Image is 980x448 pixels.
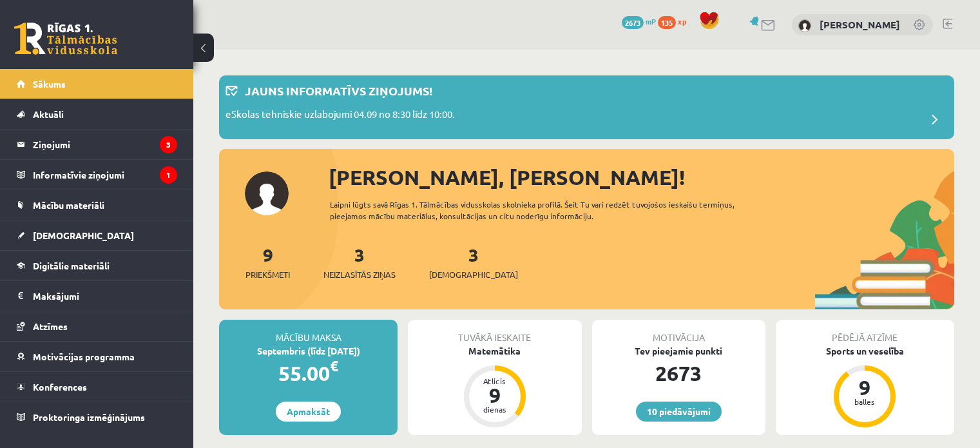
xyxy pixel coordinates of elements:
a: Rīgas 1. Tālmācības vidusskola [14,23,117,55]
div: Sports un veselība [776,344,954,358]
p: eSkolas tehniskie uzlabojumi 04.09 no 8:30 līdz 10:00. [226,107,455,125]
span: Priekšmeti [245,268,290,281]
a: Jauns informatīvs ziņojums! eSkolas tehniskie uzlabojumi 04.09 no 8:30 līdz 10:00. [226,82,948,133]
span: Sākums [33,78,66,90]
a: Konferences [17,372,177,402]
div: Motivācija [592,320,765,344]
i: 1 [160,166,177,184]
p: Jauns informatīvs ziņojums! [245,82,432,99]
a: Atzīmes [17,311,177,341]
div: 9 [476,385,514,405]
a: Matemātika Atlicis 9 dienas [408,344,581,429]
a: [DEMOGRAPHIC_DATA] [17,220,177,250]
a: Informatīvie ziņojumi1 [17,160,177,190]
div: Tuvākā ieskaite [408,320,581,344]
span: 135 [658,16,676,29]
legend: Maksājumi [33,281,177,311]
span: mP [646,16,656,26]
div: Matemātika [408,344,581,358]
span: xp [678,16,686,26]
div: Pēdējā atzīme [776,320,954,344]
span: Motivācijas programma [33,351,135,362]
span: 2673 [622,16,644,29]
span: Atzīmes [33,320,68,332]
a: Maksājumi [17,281,177,311]
div: Septembris (līdz [DATE]) [219,344,398,358]
span: € [330,356,338,375]
span: [DEMOGRAPHIC_DATA] [429,268,518,281]
div: Tev pieejamie punkti [592,344,765,358]
legend: Ziņojumi [33,130,177,159]
a: Mācību materiāli [17,190,177,220]
div: balles [845,398,884,405]
a: Aktuāli [17,99,177,129]
legend: Informatīvie ziņojumi [33,160,177,190]
a: Sports un veselība 9 balles [776,344,954,429]
a: 3Neizlasītās ziņas [323,243,396,281]
div: Atlicis [476,377,514,385]
span: Konferences [33,381,87,393]
i: 3 [160,136,177,153]
a: [PERSON_NAME] [820,18,900,31]
div: 55.00 [219,358,398,389]
span: Proktoringa izmēģinājums [33,411,145,423]
span: Neizlasītās ziņas [323,268,396,281]
div: [PERSON_NAME], [PERSON_NAME]! [329,162,954,193]
span: Mācību materiāli [33,199,104,211]
div: 9 [845,377,884,398]
a: 10 piedāvājumi [636,402,722,422]
a: Motivācijas programma [17,342,177,371]
a: Sākums [17,69,177,99]
div: Laipni lūgts savā Rīgas 1. Tālmācības vidusskolas skolnieka profilā. Šeit Tu vari redzēt tuvojošo... [330,199,771,222]
img: Viktorija Dreimane [798,19,811,32]
span: Digitālie materiāli [33,260,110,271]
a: Apmaksāt [276,402,341,422]
div: 2673 [592,358,765,389]
a: 9Priekšmeti [245,243,290,281]
a: 3[DEMOGRAPHIC_DATA] [429,243,518,281]
a: Ziņojumi3 [17,130,177,159]
a: 2673 mP [622,16,656,26]
a: 135 xp [658,16,693,26]
span: Aktuāli [33,108,64,120]
span: [DEMOGRAPHIC_DATA] [33,229,134,241]
div: dienas [476,405,514,413]
a: Digitālie materiāli [17,251,177,280]
a: Proktoringa izmēģinājums [17,402,177,432]
div: Mācību maksa [219,320,398,344]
